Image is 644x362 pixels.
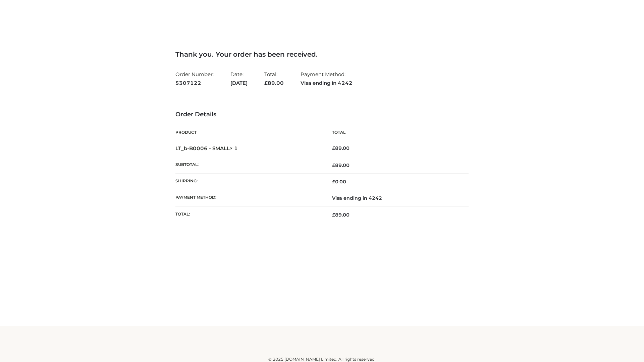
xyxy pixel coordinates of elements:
strong: 5307122 [175,79,214,87]
th: Total [322,125,469,140]
li: Total: [264,68,284,89]
span: 89.00 [332,162,350,168]
bdi: 0.00 [332,179,346,185]
li: Date: [230,68,248,89]
li: Order Number: [175,68,214,89]
span: £ [332,145,335,151]
span: £ [332,179,335,185]
bdi: 89.00 [332,145,350,151]
span: 89.00 [264,80,284,86]
th: Shipping: [175,174,322,190]
h3: Order Details [175,111,469,118]
li: Payment Method: [301,68,353,89]
th: Total: [175,206,322,223]
strong: LT_b-B0006 - SMALL [175,145,238,152]
span: £ [332,162,335,168]
strong: [DATE] [230,79,248,87]
h3: Thank you. Your order has been received. [175,50,469,58]
th: Product [175,125,322,140]
td: Visa ending in 4242 [322,190,469,206]
th: Payment method: [175,190,322,206]
strong: × 1 [230,145,238,152]
span: £ [332,212,335,218]
th: Subtotal: [175,157,322,173]
strong: Visa ending in 4242 [301,79,353,87]
span: £ [264,80,268,86]
span: 89.00 [332,212,350,218]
